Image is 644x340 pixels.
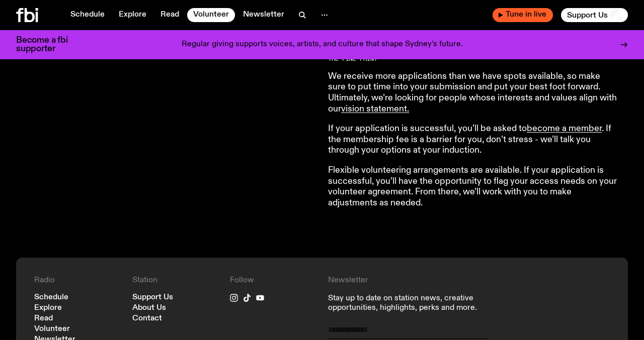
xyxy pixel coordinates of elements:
p: Flexible volunteering arrangements are available. If your application is successful, you’ll have ... [328,165,618,208]
span: Tune in live [504,11,548,19]
p: If your application is successful, you’ll be asked to . If the membership fee is a barrier for yo... [328,124,618,156]
a: Support Us [132,294,173,301]
a: vision statement. [341,104,409,114]
a: Explore [34,304,62,312]
h4: Follow [230,276,316,285]
p: We receive more applications than we have spots available, so make sure to put time into your sub... [328,71,618,115]
span: Support Us [567,11,608,20]
button: Support Us [561,8,628,22]
a: Read [34,315,53,322]
a: Volunteer [34,325,70,333]
h4: Station [132,276,218,285]
a: Contact [132,315,162,322]
button: On AirM5Tune in live [493,8,553,22]
h2: The Fine Print [328,56,618,62]
a: Volunteer [187,8,235,22]
a: Newsletter [237,8,290,22]
a: become a member [527,124,602,133]
a: About Us [132,304,166,312]
p: Stay up to date on station news, creative opportunities, highlights, perks and more. [328,294,512,313]
h3: Become a fbi supporter [16,36,80,53]
a: Schedule [64,8,111,22]
a: Read [154,8,185,22]
a: Schedule [34,294,68,301]
a: Explore [113,8,152,22]
h4: Newsletter [328,276,512,285]
p: Regular giving supports voices, artists, and culture that shape Sydney’s future. [182,40,463,49]
h4: Radio [34,276,120,285]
